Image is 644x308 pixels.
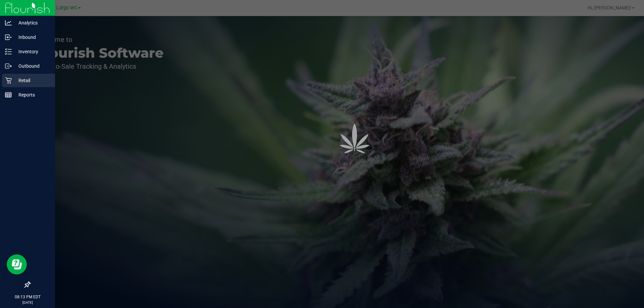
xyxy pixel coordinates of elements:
[5,48,12,55] inline-svg: Inventory
[5,34,12,41] inline-svg: Inbound
[12,62,52,70] p: Outbound
[12,91,52,99] p: Reports
[7,254,27,274] iframe: Resource center
[5,77,12,84] inline-svg: Retail
[5,19,12,26] inline-svg: Analytics
[12,33,52,41] p: Inbound
[3,294,52,300] p: 08:13 PM EDT
[12,19,52,27] p: Analytics
[3,300,52,305] p: [DATE]
[12,76,52,84] p: Retail
[5,91,12,98] inline-svg: Reports
[5,63,12,69] inline-svg: Outbound
[12,48,52,56] p: Inventory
